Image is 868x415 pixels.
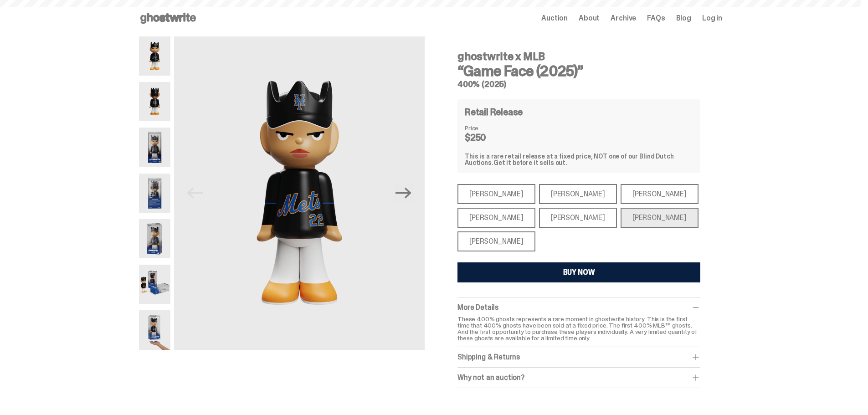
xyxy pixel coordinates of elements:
[647,15,665,22] a: FAQs
[541,15,568,22] a: Auction
[457,302,498,312] span: More Details
[394,183,414,203] button: Next
[457,184,535,204] div: [PERSON_NAME]
[139,219,170,258] img: 05-ghostwrite-mlb-game-face-hero-soto-03.png
[139,128,170,167] img: 03-ghostwrite-mlb-game-face-hero-soto-01.png
[139,36,170,76] img: 01-ghostwrite-mlb-game-face-hero-soto-front.png
[139,310,170,349] img: MLB400ScaleImage.2414-ezgif.com-optipng.png
[539,208,617,228] div: [PERSON_NAME]
[621,208,699,228] div: [PERSON_NAME]
[611,15,636,22] a: Archive
[493,159,567,167] span: Get it before it sells out.
[621,184,699,204] div: [PERSON_NAME]
[457,208,535,228] div: [PERSON_NAME]
[174,36,425,350] img: 01-ghostwrite-mlb-game-face-hero-soto-front.png
[457,316,700,341] p: These 400% ghosts represents a rare moment in ghostwrite history. This is the first time that 400...
[457,231,535,251] div: [PERSON_NAME]
[702,15,722,22] a: Log in
[139,174,170,213] img: 04-ghostwrite-mlb-game-face-hero-soto-02.png
[457,373,700,382] div: Why not an auction?
[139,265,170,304] img: 06-ghostwrite-mlb-game-face-hero-soto-04.png
[465,125,510,131] dt: Price
[539,184,617,204] div: [PERSON_NAME]
[457,262,700,282] button: BUY NOW
[457,80,700,88] h5: 400% (2025)
[563,269,595,276] div: BUY NOW
[676,15,691,22] a: Blog
[139,82,170,121] img: 02-ghostwrite-mlb-game-face-hero-soto-back.png
[457,353,700,362] div: Shipping & Returns
[465,153,693,166] div: This is a rare retail release at a fixed price, NOT one of our Blind Dutch Auctions.
[465,133,510,142] dd: $250
[457,51,700,62] h4: ghostwrite x MLB
[579,15,600,22] a: About
[457,64,700,78] h3: “Game Face (2025)”
[465,108,523,117] h4: Retail Release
